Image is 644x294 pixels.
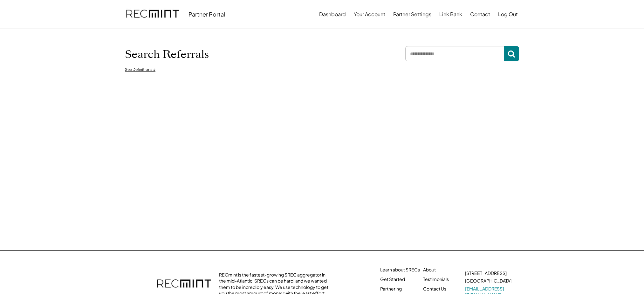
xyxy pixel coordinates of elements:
button: Log Out [498,8,518,21]
h1: Search Referrals [125,48,209,61]
button: Partner Settings [393,8,431,21]
a: Learn about SRECs [380,267,420,273]
button: Your Account [354,8,385,21]
div: [GEOGRAPHIC_DATA] [465,278,511,284]
div: See Definitions ↓ [125,67,155,72]
div: Partner Portal [188,10,225,18]
div: [STREET_ADDRESS] [465,270,507,277]
button: Contact [470,8,490,21]
a: Partnering [380,286,402,292]
img: recmint-logotype%403x.png [126,3,179,25]
button: Link Bank [439,8,462,21]
a: Contact Us [423,286,446,292]
button: Dashboard [319,8,346,21]
a: Testimonials [423,276,449,283]
a: Get Started [380,276,405,283]
a: About [423,267,436,273]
